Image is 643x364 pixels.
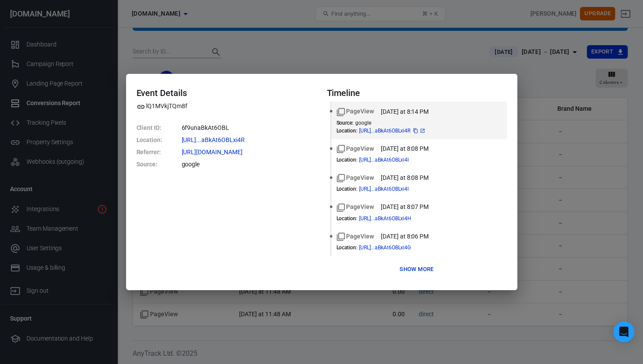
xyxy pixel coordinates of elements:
dt: Source : [336,120,354,126]
dt: Source : [137,158,180,170]
h4: Event Details [137,88,317,98]
time: 2025-09-02T20:14:55-07:00 [381,107,429,116]
button: Show more [397,263,436,276]
span: Standard event name [336,107,374,116]
span: https://www.thecraftedceo.com/adt-70prompts?_atid=lQ1MVkjTQm8f6f9unaBkAt6OBLxi4H [359,216,427,221]
dt: Location : [336,128,358,134]
dt: Client ID : [137,122,180,134]
span: Standard event name [336,144,374,153]
dd: google [182,158,317,170]
time: 2025-09-02T20:07:25-07:00 [381,202,429,212]
dt: Location : [336,245,358,251]
span: https://www.thecraftedceo.com/adt-thank-you?_atid=lQ1MVkjTQm8f6f9unaBkAt6OBLxi4I [359,157,424,162]
button: copy [412,127,419,134]
span: Standard event name [336,173,374,182]
dt: Location : [336,186,358,192]
time: 2025-09-02T20:08:56-07:00 [381,144,429,153]
span: google [355,120,371,126]
a: Open in new tab [419,127,426,134]
div: Open Intercom Messenger [613,321,634,342]
span: https://www.thecraftedceo.com/adt-70prompts?gtm_debug=1756869293679&_atid=lQ1MVkjTQm8f6f9unaBkAt6... [182,137,260,143]
time: 2025-09-02T20:06:20-07:00 [381,232,429,241]
span: https://www.thecraftedceo.com/adt-70prompts?gtm_debug=1756869293679&_atid=lQ1MVkjTQm8f6f9unaBkAt6... [359,128,426,133]
h4: Timeline [327,88,507,98]
dt: Location : [336,215,358,222]
dt: Location : [336,157,358,163]
dd: https://tagassistant.google.com/ [182,146,317,158]
time: 2025-09-02T20:08:19-07:00 [381,173,429,182]
span: Standard event name [336,202,374,212]
dd: 6f9unaBkAt6OBL [182,122,317,134]
dt: Referrer : [137,146,180,158]
span: https://www.thecraftedceo.com/adt-shopreview?_atid=lQ1MVkjTQm8f6f9unaBkAt6OBLxi4I [359,186,424,192]
span: Property [137,102,187,111]
span: Standard event name [336,232,374,241]
dd: https://www.thecraftedceo.com/adt-70prompts?gtm_debug=1756869293679&_atid=lQ1MVkjTQm8f6f9unaBkAt6... [182,134,317,146]
dt: Location : [137,134,180,146]
span: https://tagassistant.google.com/ [182,149,258,155]
span: https://www.thecraftedceo.com/adt-checkout97?_atid=lQ1MVkjTQm8f6f9unaBkAt6OBLxi4G [359,245,426,250]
